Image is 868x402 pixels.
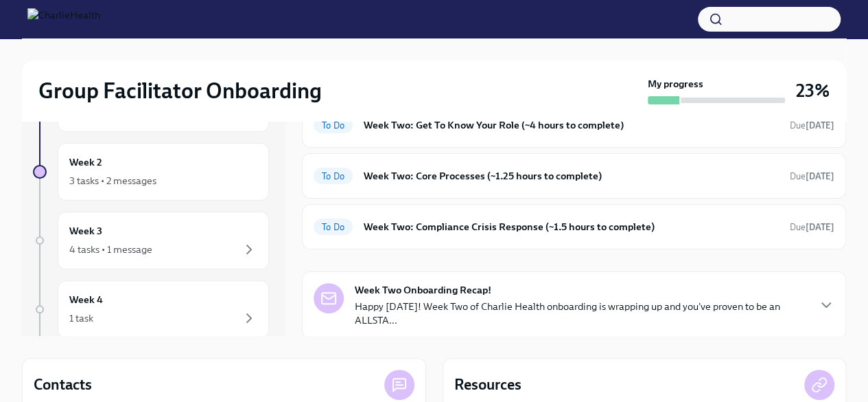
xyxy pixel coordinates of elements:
span: Due [790,222,834,232]
h6: Week Two: Get To Know Your Role (~4 hours to complete) [364,118,779,133]
div: 3 tasks • 2 messages [69,174,156,188]
span: Due [790,120,834,131]
a: Week 23 tasks • 2 messages [33,143,269,201]
h6: Week 2 [69,155,102,170]
h4: Resources [454,375,521,395]
p: Happy [DATE]! Week Two of Charlie Health onboarding is wrapping up and you've proven to be an ALL... [355,300,807,327]
strong: Week Two Onboarding Recap! [355,283,491,297]
a: To DoWeek Two: Compliance Crisis Response (~1.5 hours to complete)Due[DATE] [314,216,834,238]
h6: Week 4 [69,292,103,307]
strong: [DATE] [806,222,834,232]
span: August 11th, 2025 10:00 [790,119,834,132]
a: To DoWeek Two: Core Processes (~1.25 hours to complete)Due[DATE] [314,165,834,187]
strong: My progress [648,77,703,91]
span: Due [790,171,834,181]
span: August 11th, 2025 10:00 [790,170,834,183]
h6: Week 3 [69,223,102,238]
h2: Group Facilitator Onboarding [38,77,322,104]
span: August 11th, 2025 10:00 [790,221,834,234]
span: To Do [314,120,353,131]
span: To Do [314,222,353,232]
img: CharlieHealth [27,8,100,30]
div: 1 task [69,311,93,325]
h6: Week Two: Compliance Crisis Response (~1.5 hours to complete) [364,219,779,234]
a: Week 34 tasks • 1 message [33,212,269,269]
a: Week 41 task [33,280,269,338]
a: To DoWeek Two: Get To Know Your Role (~4 hours to complete)Due[DATE] [314,114,834,136]
h4: Contacts [34,375,92,395]
h6: Week Two: Core Processes (~1.25 hours to complete) [364,168,779,183]
strong: [DATE] [806,171,834,181]
strong: [DATE] [806,120,834,131]
h3: 23% [796,78,830,103]
span: To Do [314,171,353,181]
div: 4 tasks • 1 message [69,243,152,256]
